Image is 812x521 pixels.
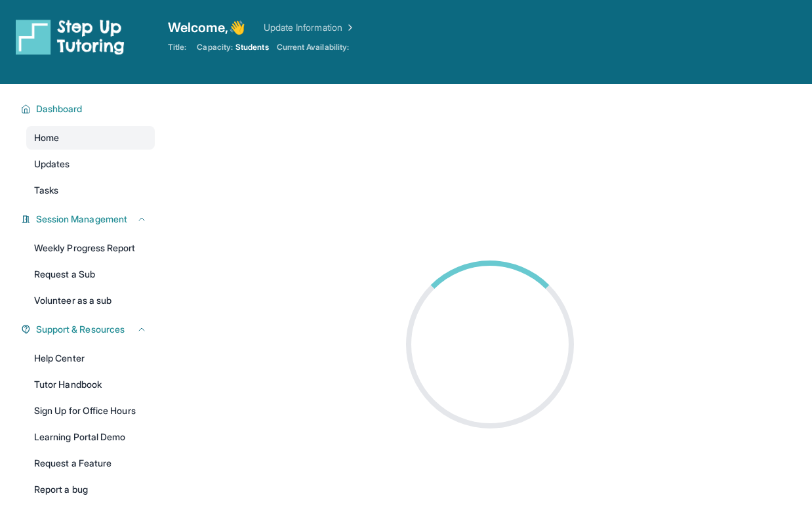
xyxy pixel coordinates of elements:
[26,346,155,370] a: Help Center
[34,131,59,144] span: Home
[31,323,147,336] button: Support & Resources
[26,478,155,501] a: Report a bug
[34,157,70,171] span: Updates
[26,236,155,260] a: Weekly Progress Report
[36,102,83,115] span: Dashboard
[34,184,58,197] span: Tasks
[31,213,147,226] button: Session Management
[168,18,245,37] span: Welcome, 👋
[36,323,125,336] span: Support & Resources
[235,42,269,52] span: Students
[16,18,125,55] img: logo
[26,126,155,150] a: Home
[26,373,155,396] a: Tutor Handbook
[31,102,147,115] button: Dashboard
[168,42,186,52] span: Title:
[26,289,155,312] a: Volunteer as a sub
[36,213,127,226] span: Session Management
[26,152,155,176] a: Updates
[277,42,349,52] span: Current Availability:
[26,425,155,449] a: Learning Portal Demo
[26,451,155,475] a: Request a Feature
[26,399,155,423] a: Sign Up for Office Hours
[197,42,233,52] span: Capacity:
[342,21,355,34] img: Chevron Right
[264,21,355,34] a: Update Information
[26,262,155,286] a: Request a Sub
[26,178,155,202] a: Tasks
